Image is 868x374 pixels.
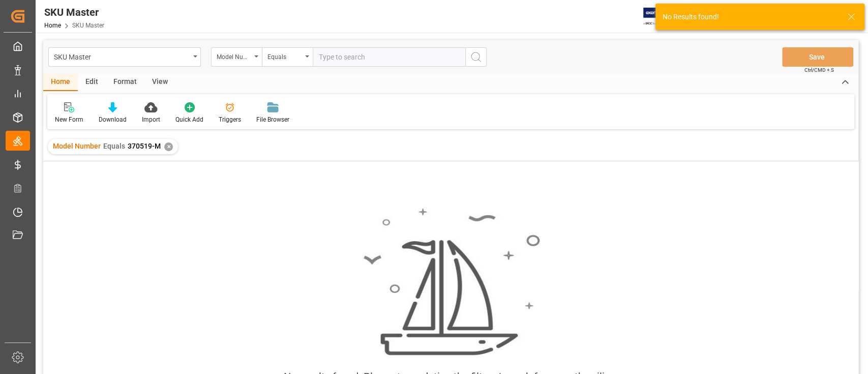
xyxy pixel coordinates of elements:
[219,115,241,124] div: Triggers
[362,207,540,357] img: smooth_sailing.jpeg
[54,50,190,63] div: SKU Master
[78,74,106,91] div: Edit
[217,50,251,62] div: Model Number
[43,74,78,91] div: Home
[48,47,201,67] button: open menu
[53,142,101,150] span: Model Number
[211,47,262,67] button: open menu
[128,142,161,150] span: 370519-M
[144,74,175,91] div: View
[663,12,837,22] div: No Results found!
[782,47,853,67] button: Save
[267,50,302,62] div: Equals
[256,115,289,124] div: File Browser
[44,22,61,29] a: Home
[164,142,173,151] div: ✕
[262,47,313,67] button: open menu
[103,142,125,150] span: Equals
[313,47,465,67] input: Type to search
[55,115,83,124] div: New Form
[44,5,104,20] div: SKU Master
[106,74,144,91] div: Format
[175,115,203,124] div: Quick Add
[804,66,834,74] span: Ctrl/CMD + S
[142,115,160,124] div: Import
[643,8,678,25] img: Exertis%20JAM%20-%20Email%20Logo.jpg_1722504956.jpg
[99,115,127,124] div: Download
[465,47,487,67] button: search button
